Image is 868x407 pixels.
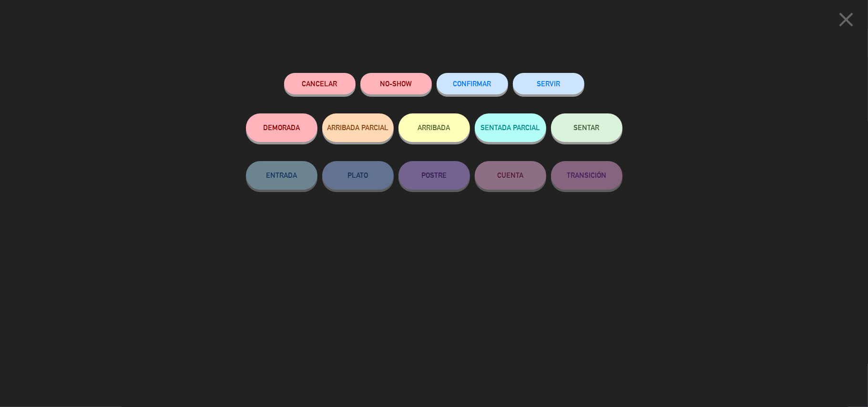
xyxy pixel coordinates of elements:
[437,73,508,94] button: CONFIRMAR
[551,113,623,142] button: SENTAR
[360,73,432,94] button: NO-SHOW
[513,73,584,94] button: SERVIR
[398,161,470,190] button: POSTRE
[551,161,623,190] button: TRANSICIÓN
[322,161,394,190] button: PLATO
[834,8,858,31] i: close
[453,80,491,88] span: CONFIRMAR
[475,161,546,190] button: CUENTA
[322,113,394,142] button: ARRIBADA PARCIAL
[327,123,388,132] span: ARRIBADA PARCIAL
[398,113,470,142] button: ARRIBADA
[574,123,600,132] span: SENTAR
[831,7,861,35] button: close
[284,73,356,94] button: Cancelar
[246,161,317,190] button: ENTRADA
[475,113,546,142] button: SENTADA PARCIAL
[246,113,317,142] button: DEMORADA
